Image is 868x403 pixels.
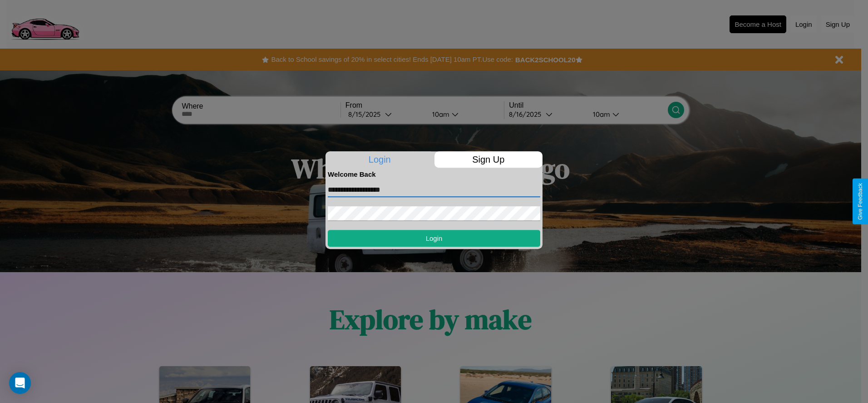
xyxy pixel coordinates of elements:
[328,170,540,178] h4: Welcome Back
[325,151,434,168] p: Login
[328,230,540,247] button: Login
[434,151,543,168] p: Sign Up
[9,372,31,394] div: Open Intercom Messenger
[857,183,863,220] div: Give Feedback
